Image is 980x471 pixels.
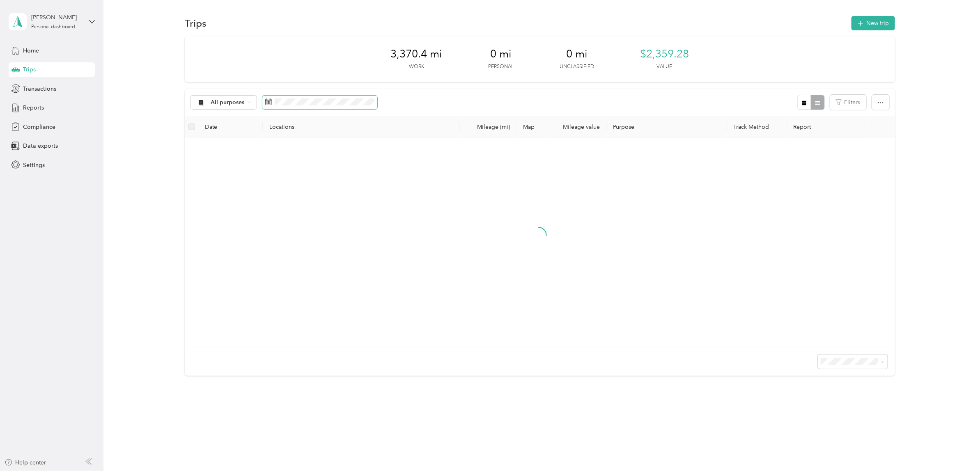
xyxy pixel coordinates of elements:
[460,116,516,138] th: Mileage (mi)
[23,46,39,55] span: Home
[787,116,865,138] th: Report
[31,25,75,30] div: Personal dashboard
[5,458,46,467] button: Help center
[546,116,606,138] th: Mileage value
[23,142,58,150] span: Data exports
[657,63,672,71] p: Value
[640,48,689,61] span: $2,359.28
[934,425,980,471] iframe: Everlance-gr Chat Button Frame
[23,103,44,112] span: Reports
[263,116,460,138] th: Locations
[516,116,546,138] th: Map
[607,116,727,138] th: Purpose
[727,116,787,138] th: Track Method
[409,63,424,71] p: Work
[211,100,245,105] span: All purposes
[566,48,588,61] span: 0 mi
[198,116,263,138] th: Date
[390,48,442,61] span: 3,370.4 mi
[23,65,36,74] span: Trips
[185,19,207,27] h1: Trips
[23,85,56,93] span: Transactions
[488,63,514,71] p: Personal
[830,95,866,110] button: Filters
[31,13,83,22] div: [PERSON_NAME]
[23,123,55,131] span: Compliance
[490,48,512,61] span: 0 mi
[851,16,895,30] button: New trip
[560,63,594,71] p: Unclassified
[23,161,45,169] span: Settings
